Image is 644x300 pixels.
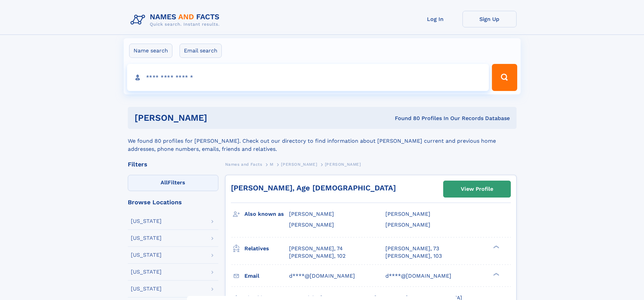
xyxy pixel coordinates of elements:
span: [PERSON_NAME] [385,211,430,217]
span: [PERSON_NAME] [325,162,361,167]
a: Names and Facts [225,160,262,168]
div: ❯ [492,245,500,249]
span: [PERSON_NAME] [281,162,317,167]
label: Email search [180,44,222,58]
div: Browse Locations [128,199,218,205]
button: Search Button [492,64,517,91]
a: M [270,160,273,168]
input: search input [127,64,489,91]
span: [PERSON_NAME] [385,222,430,228]
img: Logo Names and Facts [128,11,225,29]
div: [US_STATE] [131,286,162,292]
a: [PERSON_NAME], 73 [385,245,439,252]
a: [PERSON_NAME] [281,160,317,168]
h1: [PERSON_NAME] [135,114,301,122]
div: [US_STATE] [131,218,162,224]
a: View Profile [444,181,510,197]
div: [US_STATE] [131,235,162,241]
span: [PERSON_NAME] [289,222,334,228]
div: ❯ [492,272,500,276]
div: View Profile [461,181,493,197]
div: We found 80 profiles for [PERSON_NAME]. Check out our directory to find information about [PERSON... [128,129,517,153]
span: M [270,162,273,167]
h3: Email [244,270,289,282]
span: All [161,179,168,186]
div: [US_STATE] [131,269,162,275]
h3: Also known as [244,208,289,220]
label: Filters [128,175,218,191]
a: [PERSON_NAME], Age [DEMOGRAPHIC_DATA] [231,184,396,192]
div: Filters [128,161,218,167]
div: Found 80 Profiles In Our Records Database [301,115,510,122]
h3: Relatives [244,243,289,254]
a: [PERSON_NAME], 102 [289,252,345,260]
label: Name search [129,44,172,58]
span: [PERSON_NAME] [289,211,334,217]
div: [US_STATE] [131,252,162,258]
a: Log In [408,11,462,27]
a: Sign Up [462,11,517,27]
a: [PERSON_NAME], 74 [289,245,343,252]
a: [PERSON_NAME], 103 [385,252,442,260]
